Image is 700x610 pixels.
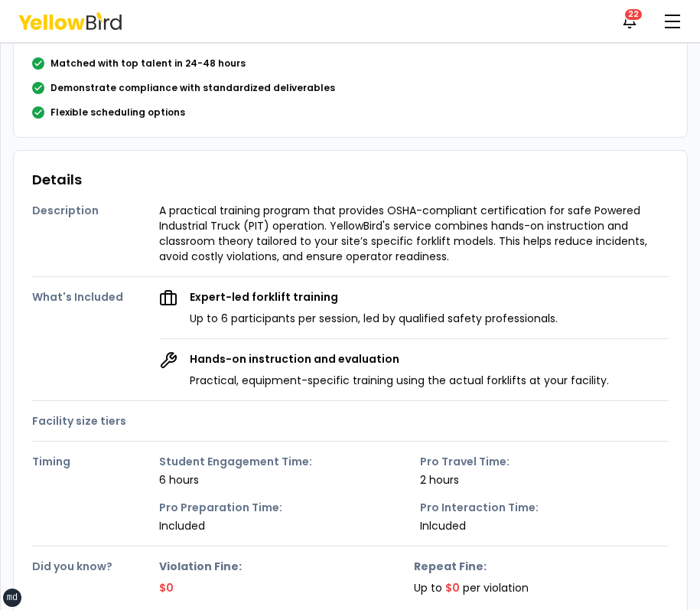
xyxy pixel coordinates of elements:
div: 22 [623,8,643,21]
p: 6 hours [159,472,408,488]
div: md [7,592,18,604]
span: $0 [445,580,460,595]
h3: Details [32,169,669,191]
button: 22 [614,6,645,37]
p: Expert-led forklift training [190,289,558,305]
p: Practical, equipment-specific training using the actual forklifts at your facility. [190,373,609,388]
p: $0 [159,580,414,595]
h4: Description [32,203,159,218]
p: Included [159,518,408,533]
p: Up to 6 participants per session, led by qualified safety professionals. [190,311,558,326]
h4: Did you know? [32,559,159,574]
strong: Pro Travel Time: [420,454,669,469]
p: Inlcuded [420,518,669,533]
strong: Pro Interaction Time: [420,500,669,515]
h4: Timing [32,454,159,469]
h4: What's Included [32,289,159,305]
p: A practical training program that provides OSHA-compliant certification for safe Powered Industri... [159,203,669,264]
p: Matched with top talent in 24-48 hours [50,57,246,70]
h4: Facility size tiers [32,413,159,429]
p: Hands-on instruction and evaluation [190,351,609,367]
p: 2 hours [420,472,669,488]
strong: Pro Preparation Time: [159,500,408,515]
strong: Student Engagement Time: [159,454,408,469]
p: Flexible scheduling options [50,106,185,119]
p: Up to per violation [414,580,669,595]
strong: Violation Fine: [159,559,414,574]
strong: Repeat Fine: [414,559,669,574]
p: Demonstrate compliance with standardized deliverables [50,82,335,94]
